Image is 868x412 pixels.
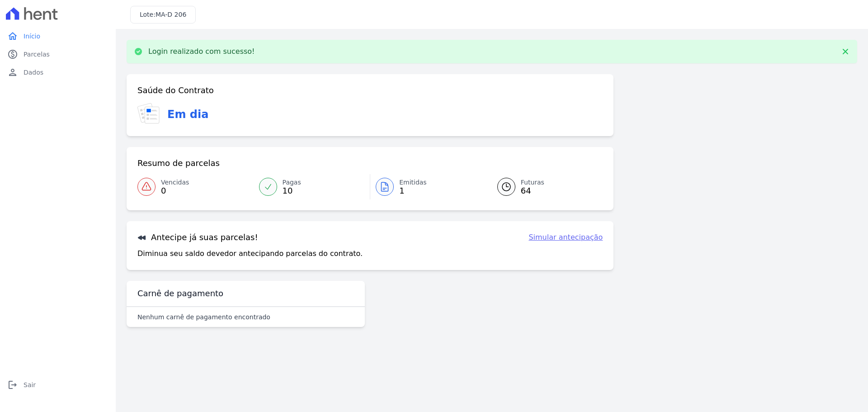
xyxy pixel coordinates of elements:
[140,10,186,19] h3: Lote:
[283,178,301,187] span: Pagas
[137,288,223,299] h3: Carnê de pagamento
[399,187,427,194] span: 1
[7,379,18,390] i: logout
[137,158,220,169] h3: Resumo de parcelas
[161,187,189,194] span: 0
[399,178,427,187] span: Emitidas
[137,248,363,259] p: Diminua seu saldo devedor antecipando parcelas do contrato.
[24,50,50,59] span: Parcelas
[7,49,18,60] i: paid
[161,178,189,187] span: Vencidas
[156,11,186,18] span: MA-D 206
[137,174,254,199] a: Vencidas 0
[4,27,112,45] a: homeInício
[521,187,544,194] span: 64
[167,106,208,123] h3: Em dia
[528,232,603,243] a: Simular antecipação
[521,178,544,187] span: Futuras
[254,174,370,199] a: Pagas 10
[7,31,18,42] i: home
[370,174,486,199] a: Emitidas 1
[24,32,40,41] span: Início
[4,63,112,81] a: personDados
[137,85,214,96] h3: Saúde do Contrato
[486,174,603,199] a: Futuras 64
[4,45,112,63] a: paidParcelas
[137,313,270,322] p: Nenhum carnê de pagamento encontrado
[283,187,301,194] span: 10
[24,68,43,77] span: Dados
[4,376,112,394] a: logoutSair
[148,47,255,56] p: Login realizado com sucesso!
[7,67,18,78] i: person
[137,232,258,243] h3: Antecipe já suas parcelas!
[24,380,36,389] span: Sair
